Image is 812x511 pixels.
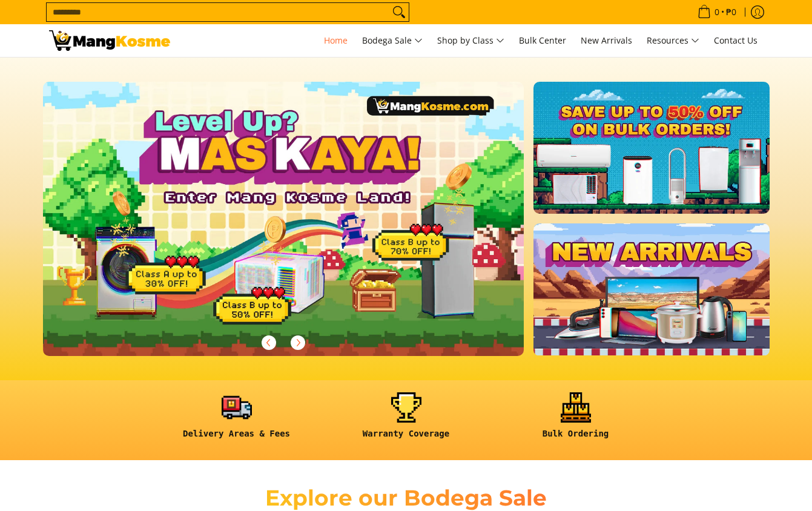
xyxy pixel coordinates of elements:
[647,33,699,48] span: Resources
[324,35,348,46] span: Home
[43,82,524,356] img: Gaming desktop banner
[575,24,638,57] a: New Arrivals
[437,33,504,48] span: Shop by Class
[581,35,632,46] span: New Arrivals
[724,8,738,16] span: ₱0
[356,24,429,57] a: Bodega Sale
[256,329,282,356] button: Previous
[713,8,721,16] span: 0
[362,33,423,48] span: Bodega Sale
[158,392,315,449] a: <h6><strong>Delivery Areas & Fees</strong></h6>
[513,24,572,57] a: Bulk Center
[708,24,764,57] a: Contact Us
[431,24,510,57] a: Shop by Class
[182,24,764,57] nav: Main Menu
[714,35,758,46] span: Contact Us
[328,392,485,449] a: <h6><strong>Warranty Coverage</strong></h6>
[318,24,354,57] a: Home
[285,329,311,356] button: Next
[389,3,409,21] button: Search
[641,24,705,57] a: Resources
[694,5,740,19] span: •
[519,35,566,46] span: Bulk Center
[49,30,170,51] img: Mang Kosme: Your Home Appliances Warehouse Sale Partner!
[497,392,655,449] a: <h6><strong>Bulk Ordering</strong></h6>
